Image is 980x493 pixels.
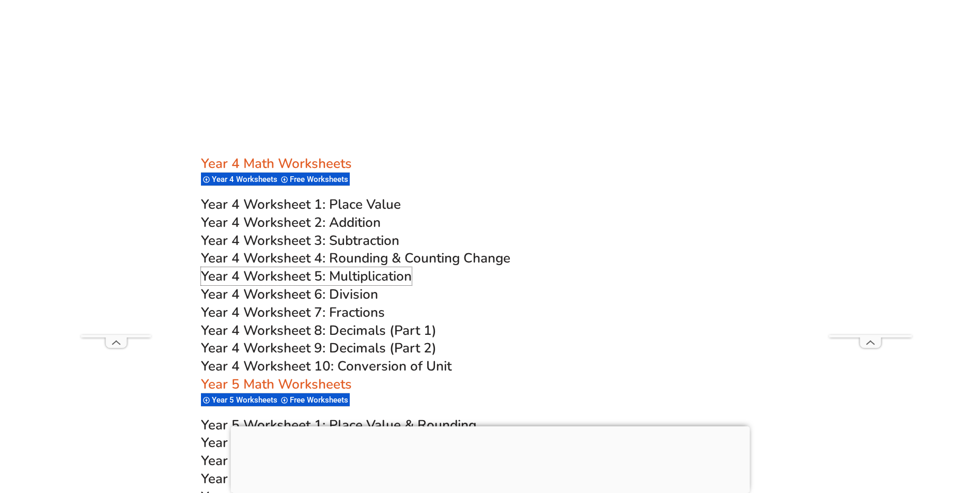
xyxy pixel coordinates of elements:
a: Year 4 Worksheet 10: Conversion of Unit [201,357,452,375]
a: Year 5 Worksheet 3: Subtraction [201,452,399,470]
a: Year 4 Worksheet 3: Subtraction [201,232,399,250]
iframe: Advertisement [81,25,151,335]
span: Free Worksheets [290,175,351,184]
a: Year 4 Worksheet 9: Decimals (Part 2) [201,339,437,357]
h3: Year 4 Math Worksheets [201,155,780,173]
a: Year 4 Worksheet 7: Fractions [201,303,385,321]
h3: Year 5 Math Worksheets [201,376,780,393]
iframe: Advertisement [829,25,912,335]
iframe: Advertisement [230,426,750,490]
span: Year 4 Worksheets [212,175,281,184]
div: Free Worksheets [279,393,350,407]
a: Year 4 Worksheet 1: Place Value [201,195,401,213]
a: Year 4 Worksheet 8: Decimals (Part 1) [201,321,437,340]
div: Year 4 Worksheets [201,172,279,186]
a: Year 5 Worksheet 2: Addition [201,434,381,452]
div: Year 5 Worksheets [201,393,279,407]
span: Year 5 Worksheets [212,395,281,405]
div: Free Worksheets [279,172,350,186]
a: Year 4 Worksheet 4: Rounding & Counting Change [201,249,510,267]
iframe: Chat Widget [808,376,980,493]
a: Year 5 Worksheet 1: Place Value & Rounding [201,416,476,434]
a: Year 4 Worksheet 6: Division [201,285,378,303]
a: Year 4 Worksheet 5: Multiplication [201,267,412,285]
a: Year 5 Worksheet 4: Multiplication & Distributive Law [201,470,528,488]
a: Year 4 Worksheet 2: Addition [201,213,381,232]
span: Free Worksheets [290,395,351,405]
